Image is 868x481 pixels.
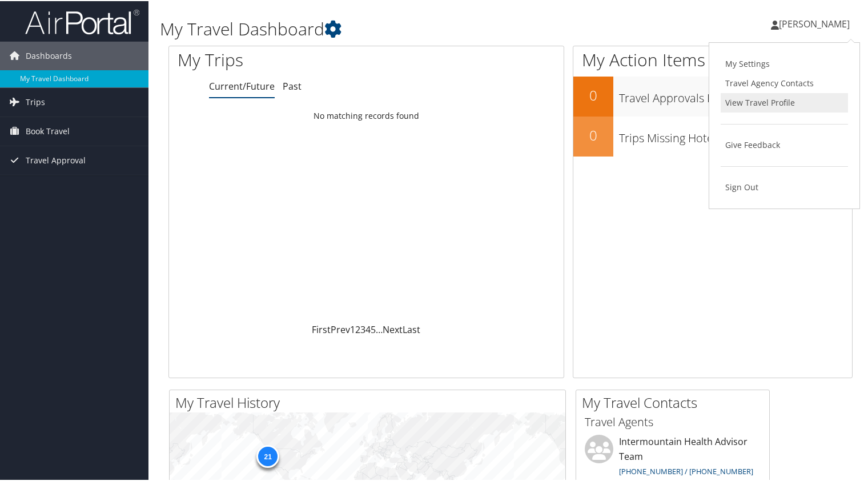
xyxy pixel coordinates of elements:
h2: 0 [573,125,613,144]
a: 1 [350,322,355,335]
a: Past [283,79,302,91]
h3: Travel Approvals Pending (Advisor Booked) [619,83,852,105]
span: Travel Approval [26,145,86,174]
h1: My Trips [178,47,391,71]
a: Prev [331,322,350,335]
span: Dashboards [26,41,72,69]
a: 0Trips Missing Hotels [573,115,852,155]
a: [PHONE_NUMBER] / [PHONE_NUMBER] [619,465,753,475]
span: … [376,322,383,335]
a: 4 [365,322,371,335]
span: Book Travel [26,116,70,145]
h2: 0 [573,85,613,104]
td: No matching records found [169,105,564,125]
a: Sign Out [721,177,848,196]
a: View Travel Profile [721,92,848,111]
h3: Travel Agents [585,413,761,429]
a: 0Travel Approvals Pending (Advisor Booked) [573,75,852,115]
h1: My Travel Dashboard [160,16,628,40]
a: 3 [360,322,365,335]
span: Trips [26,87,45,115]
h2: My Travel History [175,392,565,411]
a: [PERSON_NAME] [771,6,861,40]
a: Give Feedback [721,134,848,154]
a: 5 [371,322,376,335]
a: Last [403,322,420,335]
div: 21 [256,444,279,467]
h2: My Travel Contacts [582,392,769,411]
a: 2 [355,322,360,335]
span: [PERSON_NAME] [779,17,850,29]
a: Next [383,322,403,335]
img: airportal-logo.png [25,7,139,34]
a: My Settings [721,53,848,73]
h3: Trips Missing Hotels [619,123,852,145]
a: Travel Agency Contacts [721,73,848,92]
a: Current/Future [209,79,275,91]
h1: My Action Items [573,47,852,71]
a: First [312,322,331,335]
